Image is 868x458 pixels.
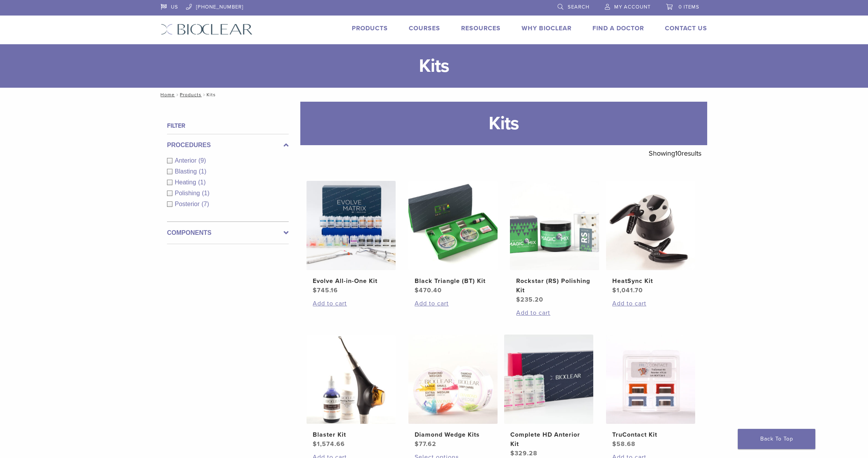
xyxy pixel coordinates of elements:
[167,228,289,238] label: Components
[198,179,206,186] span: (1)
[612,286,643,294] bdi: 1,041.70
[612,440,617,448] span: $
[665,24,707,32] a: Contact Us
[175,190,202,196] span: Polishing
[592,24,644,32] a: Find A Doctor
[614,4,651,10] span: My Account
[408,335,498,449] a: Diamond Wedge KitsDiamond Wedge Kits $77.62
[415,286,419,294] span: $
[201,201,209,207] span: (7)
[198,157,206,164] span: (9)
[415,440,436,448] bdi: 77.62
[415,440,419,448] span: $
[306,335,396,449] a: Blaster KitBlaster Kit $1,574.66
[313,440,317,448] span: $
[155,88,713,102] nav: Kits
[606,335,695,424] img: TruContact Kit
[415,276,491,286] h2: Black Triangle (BT) Kit
[510,449,537,457] bdi: 329.28
[175,157,198,164] span: Anterior
[504,335,594,458] a: Complete HD Anterior KitComplete HD Anterior Kit $329.28
[409,24,440,32] a: Courses
[161,24,253,35] img: Bioclear
[612,430,689,439] h2: TruContact Kit
[202,190,210,196] span: (1)
[649,145,701,161] p: Showing results
[313,430,389,439] h2: Blaster Kit
[201,93,207,97] span: /
[408,181,498,295] a: Black Triangle (BT) KitBlack Triangle (BT) Kit $470.40
[510,181,599,270] img: Rockstar (RS) Polishing Kit
[522,24,572,32] a: Why Bioclear
[408,181,498,270] img: Black Triangle (BT) Kit
[158,92,175,97] a: Home
[408,335,498,424] img: Diamond Wedge Kits
[612,299,689,308] a: Add to cart: “HeatSync Kit”
[606,181,695,270] img: HeatSync Kit
[415,286,442,294] bdi: 470.40
[516,276,593,295] h2: Rockstar (RS) Polishing Kit
[175,93,180,97] span: /
[612,440,635,448] bdi: 58.68
[300,102,707,145] h1: Kits
[199,168,207,175] span: (1)
[504,335,593,424] img: Complete HD Anterior Kit
[313,286,338,294] bdi: 745.16
[167,121,289,130] h4: Filter
[568,4,589,10] span: Search
[516,296,520,304] span: $
[606,335,696,449] a: TruContact KitTruContact Kit $58.68
[738,429,815,449] a: Back To Top
[675,149,682,158] span: 10
[679,4,699,10] span: 0 items
[612,286,617,294] span: $
[461,24,501,32] a: Resources
[415,299,491,308] a: Add to cart: “Black Triangle (BT) Kit”
[510,449,515,457] span: $
[516,296,543,304] bdi: 235.20
[306,181,396,295] a: Evolve All-in-One KitEvolve All-in-One Kit $745.16
[612,276,689,286] h2: HeatSync Kit
[167,141,289,150] label: Procedures
[352,24,388,32] a: Products
[606,181,696,295] a: HeatSync KitHeatSync Kit $1,041.70
[313,299,389,308] a: Add to cart: “Evolve All-in-One Kit”
[175,179,198,186] span: Heating
[175,201,201,207] span: Posterior
[180,92,201,97] a: Products
[307,181,396,270] img: Evolve All-in-One Kit
[313,276,389,286] h2: Evolve All-in-One Kit
[307,335,396,424] img: Blaster Kit
[516,308,593,317] a: Add to cart: “Rockstar (RS) Polishing Kit”
[415,430,491,439] h2: Diamond Wedge Kits
[510,181,600,304] a: Rockstar (RS) Polishing KitRockstar (RS) Polishing Kit $235.20
[510,430,587,449] h2: Complete HD Anterior Kit
[313,286,317,294] span: $
[175,168,199,175] span: Blasting
[313,440,345,448] bdi: 1,574.66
